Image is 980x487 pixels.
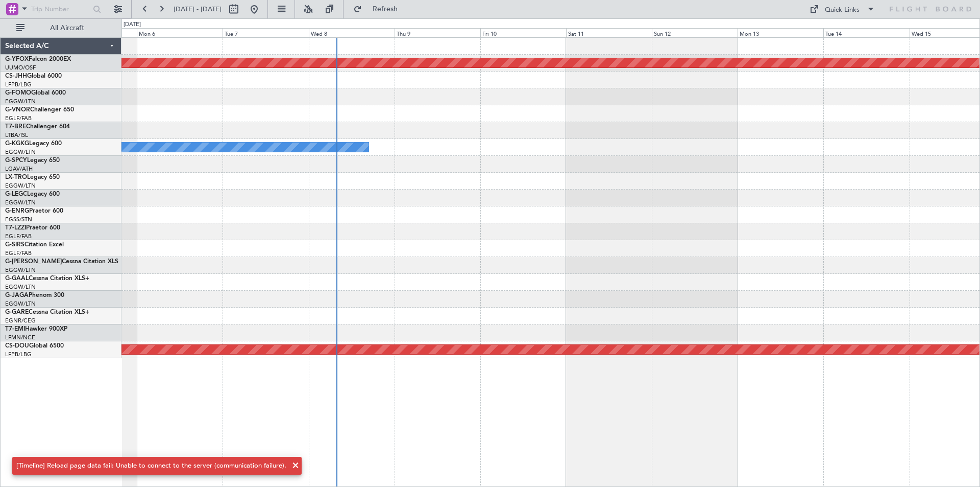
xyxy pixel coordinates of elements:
[5,309,29,315] span: G-GARE
[5,157,27,164] span: G-SPCY
[27,25,108,32] span: All Aircraft
[5,182,36,190] a: EGGW/LTN
[825,5,860,15] div: Quick Links
[5,165,33,173] a: LGAV/ATH
[480,28,566,37] div: Fri 10
[5,191,60,197] a: G-LEGCLegacy 600
[16,461,286,471] div: [Timeline] Reload page data fail: Unable to connect to the server (communication failure).
[5,259,118,265] a: G-[PERSON_NAME]Cessna Citation XLS
[5,343,64,349] a: CS-DOUGlobal 6500
[5,317,36,324] a: EGNR/CEG
[5,90,66,96] a: G-FOMOGlobal 6000
[5,249,32,257] a: EGLF/FAB
[174,5,222,14] span: [DATE] - [DATE]
[395,28,480,37] div: Thu 9
[5,107,74,113] a: G-VNORChallenger 650
[5,157,60,164] a: G-SPCYLegacy 650
[5,124,26,130] span: T7-BRE
[652,28,738,37] div: Sun 12
[5,351,32,358] a: LFPB/LBG
[11,20,111,36] button: All Aircraft
[5,56,29,62] span: G-YFOX
[823,28,909,37] div: Tue 14
[364,6,407,13] span: Refresh
[5,242,64,248] a: G-SIRSCitation Excel
[5,124,70,130] a: T7-BREChallenger 604
[5,81,32,88] a: LFPB/LBG
[5,98,36,105] a: EGGW/LTN
[5,90,31,96] span: G-FOMO
[5,233,32,240] a: EGLF/FAB
[5,56,71,62] a: G-YFOXFalcon 2000EX
[5,191,27,197] span: G-LEGC
[5,107,30,113] span: G-VNOR
[5,208,63,214] a: G-ENRGPraetor 600
[5,64,36,72] a: UUMO/OSF
[5,73,62,79] a: CS-JHHGlobal 6000
[137,28,223,37] div: Mon 6
[566,28,652,37] div: Sat 11
[5,275,29,282] span: G-GAAL
[738,28,823,37] div: Mon 13
[309,28,395,37] div: Wed 8
[5,131,28,139] a: LTBA/ISL
[124,20,141,29] div: [DATE]
[804,1,880,17] button: Quick Links
[5,199,36,206] a: EGGW/LTN
[5,216,32,223] a: EGSS/STN
[5,73,27,79] span: CS-JHH
[5,225,60,231] a: T7-LZZIPraetor 600
[5,225,26,231] span: T7-LZZI
[349,1,410,17] button: Refresh
[5,259,62,265] span: G-[PERSON_NAME]
[5,208,29,214] span: G-ENRG
[5,292,29,298] span: G-JAGA
[5,300,36,308] a: EGGW/LTN
[5,141,62,147] a: G-KGKGLegacy 600
[5,283,36,291] a: EGGW/LTN
[5,174,27,180] span: LX-TRO
[5,141,29,147] span: G-KGKG
[5,326,67,332] a: T7-EMIHawker 900XP
[5,174,60,180] a: LX-TROLegacy 650
[31,2,90,17] input: Trip Number
[5,275,89,282] a: G-GAALCessna Citation XLS+
[5,309,89,315] a: G-GARECessna Citation XLS+
[223,28,308,37] div: Tue 7
[5,343,29,349] span: CS-DOU
[5,114,32,122] a: EGLF/FAB
[5,148,36,156] a: EGGW/LTN
[5,334,35,341] a: LFMN/NCE
[5,326,25,332] span: T7-EMI
[5,266,36,274] a: EGGW/LTN
[5,242,24,248] span: G-SIRS
[5,292,64,298] a: G-JAGAPhenom 300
